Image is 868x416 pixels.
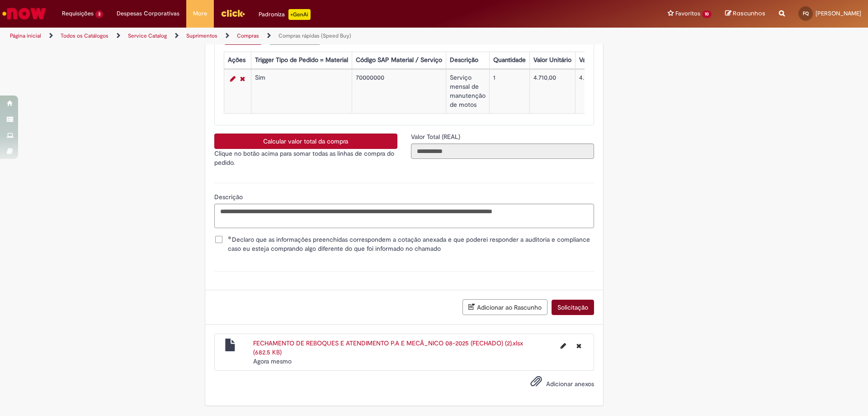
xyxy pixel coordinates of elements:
[552,300,594,315] button: Solicitação
[10,32,41,39] a: Página inicial
[224,52,251,69] th: Ações
[228,73,238,84] a: Editar Linha 1
[411,132,462,141] label: Somente leitura - Valor Total (REAL)
[237,32,259,39] a: Compras
[462,299,547,315] button: Adicionar ao Rascunho
[128,32,167,39] a: Service Catalog
[253,339,523,356] a: FECHAMENTO DE REBOQUES E ATENDIMENTO P.A E MECÃ_NICO 08-2025 (FECHADO) (2).xlsx (682.5 KB)
[228,235,594,253] span: Declaro que as informações preenchidas correspondem a cotação anexada e que poderei responder a a...
[1,5,47,23] img: ServiceNow
[411,143,594,159] input: Valor Total (REAL)
[214,204,594,228] textarea: Descrição
[555,339,571,353] button: Editar nome de arquivo FECHAMENTO DE REBOQUES E ATENDIMENTO P.A E MECÃ_NICO 08-2025 (FECHADO) (2...
[446,52,489,69] th: Descrição
[238,73,247,84] a: Remover linha 1
[251,52,352,69] th: Trigger Tipo de Pedido = Material
[529,70,575,114] td: 4.710,00
[529,52,575,69] th: Valor Unitário
[214,134,397,149] button: Calcular valor total da compra
[214,193,245,201] span: Descrição
[251,70,352,114] td: Sim
[7,28,572,44] ul: Trilhas de página
[816,10,861,17] span: [PERSON_NAME]
[528,373,544,394] button: Adicionar anexos
[352,52,446,69] th: Código SAP Material / Serviço
[489,52,529,69] th: Quantidade
[278,32,351,39] a: Compras rápidas (Speed Buy)
[575,70,633,114] td: 4.710,00
[253,357,292,365] time: 30/09/2025 11:28:01
[62,9,94,18] span: Requisições
[571,339,587,353] button: Excluir FECHAMENTO DE REBOQUES E ATENDIMENTO P.A E MECÃ_NICO 08-2025 (FECHADO) (2).xlsx
[228,236,232,239] span: Obrigatório Preenchido
[253,357,292,365] span: Agora mesmo
[546,380,594,388] span: Adicionar anexos
[575,52,633,69] th: Valor Total Moeda
[489,70,529,114] td: 1
[411,133,462,141] span: Somente leitura - Valor Total (REAL)
[352,70,446,114] td: 70000000
[446,70,489,114] td: Serviço mensal de manutenção de motos
[214,149,397,167] p: Clique no botão acima para somar todas as linhas de compra do pedido.
[186,32,217,39] a: Suprimentos
[61,32,108,39] a: Todos os Catálogos
[803,10,809,16] span: FQ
